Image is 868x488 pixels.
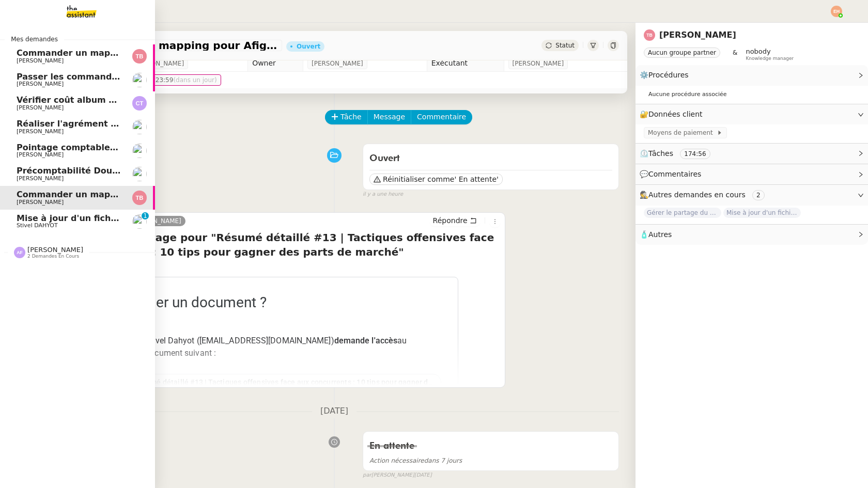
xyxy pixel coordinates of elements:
div: Partager un document ? [113,293,441,312]
span: 🧴 [640,230,672,239]
a: [EMAIL_ADDRESS][DOMAIN_NAME] [199,336,331,345]
span: Statut [555,42,575,49]
div: Ouvert [297,43,320,50]
span: nobody [746,48,770,55]
span: Vérifier coût album photo Romane [17,95,176,105]
span: Commentaires [648,170,701,178]
span: Précomptabilité Dougs- [DATE] [17,166,161,176]
img: svg [831,6,842,17]
button: Répondre [429,215,481,226]
app-user-label: Knowledge manager [746,48,794,61]
img: users%2FtFhOaBya8rNVU5KG7br7ns1BCvi2%2Favatar%2Faa8c47da-ee6c-4101-9e7d-730f2e64f978 [132,73,147,87]
span: Mise à jour d'un fichier de formation - [DATE] [723,208,801,218]
span: [PERSON_NAME] [17,199,64,206]
span: ⏲️ [640,149,719,158]
img: svg [14,247,25,258]
span: [DATE] [312,404,357,418]
div: 🧴Autres [636,225,868,245]
span: [PERSON_NAME] [17,81,64,87]
span: Message [374,111,405,123]
nz-tag: 2 [752,190,765,200]
span: ' En attente' [454,174,498,184]
div: ⚙️Procédures [636,65,868,85]
span: Commentaire [417,111,466,123]
img: users%2FABbKNE6cqURruDjcsiPjnOKQJp72%2Favatar%2F553dd27b-fe40-476d-bebb-74bc1599d59c [132,144,147,158]
button: Commentaire [411,110,472,124]
div: ⏲️Tâches 174:56 [636,144,868,164]
span: [PERSON_NAME] [17,128,64,135]
nz-tag: 174:56 [680,149,710,159]
span: En attente [369,442,414,451]
img: svg [644,29,655,41]
span: [PERSON_NAME] [17,175,64,182]
td: Exécutant [427,55,504,72]
span: Gérer le partage du document [644,208,721,218]
span: Moyens de paiement [648,128,717,138]
span: Action nécessaire [369,457,424,464]
a: [PERSON_NAME] [659,30,736,40]
span: 🕵️ [640,191,769,199]
button: Message [367,110,411,124]
span: Autres [648,230,672,239]
img: users%2FxcSDjHYvjkh7Ays4vB9rOShue3j1%2Favatar%2Fc5852ac1-ab6d-4275-813a-2130981b2f82 [132,167,147,181]
span: Données client [648,110,703,118]
span: [PERSON_NAME] [17,104,64,111]
span: Réaliser l'agrément CII pour Swebo [17,119,181,129]
td: Owner [248,55,303,72]
nz-badge-sup: 1 [142,212,149,219]
span: Procédures [648,71,689,79]
span: ⚙️ [640,69,693,81]
nz-tag: Aucun groupe partner [644,48,720,58]
span: Commander un mapping pour ACF [17,48,176,58]
span: Répondre [433,215,468,226]
span: Stivel DAHYOT [17,222,58,229]
span: Réinitialiser comme [383,174,454,184]
button: Tâche [325,110,368,124]
span: & [733,48,737,61]
img: users%2F8F3ae0CdRNRxLT9M8DTLuFZT1wq1%2Favatar%2F8d3ba6ea-8103-41c2-84d4-2a4cca0cf040 [132,120,147,134]
p: 1 [143,212,147,222]
a: Résumé détaillé #13 | Tactiques offensives face aux concurrents : 10 tips pour gagner des parts d... [113,374,441,395]
span: 💬 [640,170,706,178]
span: [PERSON_NAME] [132,58,184,69]
span: Mes demandes [5,34,64,44]
span: [DATE] 23:59 [132,75,216,85]
span: par [363,471,371,480]
div: Stivel Dahyot ( ) au document suivant : [145,328,441,359]
span: dans 7 jours [369,457,462,464]
span: Knowledge manager [746,56,794,61]
small: [PERSON_NAME] [363,471,432,480]
span: Ouvert [369,154,400,163]
span: Résumé détaillé #13 | Tactiques offensives face aux concurrents : 10 tips pour gagner des parts d... [133,378,492,386]
div: 💬Commentaires [636,164,868,184]
span: Pointage comptable - [DATE] [17,143,150,152]
span: 2 demandes en cours [27,254,79,259]
span: Mise à jour d'un fichier de formation - [DATE] [17,213,227,223]
div: 🕵️Autres demandes en cours 2 [636,185,868,205]
img: svg [132,191,147,205]
span: Commander un mapping pour Afigec [54,40,278,51]
span: [PERSON_NAME] [17,151,64,158]
span: (dans un jour) [173,76,216,84]
button: Réinitialiser comme' En attente' [369,174,503,185]
span: Tâches [648,149,673,158]
span: 🔐 [640,108,707,120]
span: [PERSON_NAME] [17,57,64,64]
span: Tâche [340,111,362,123]
span: [PERSON_NAME] [27,246,83,254]
img: users%2FKIcnt4T8hLMuMUUpHYCYQM06gPC2%2Favatar%2F1dbe3bdc-0f95-41bf-bf6e-fc84c6569aaf [132,214,147,229]
img: svg [132,49,147,64]
span: [DATE] [414,471,432,480]
a: [PERSON_NAME] [126,216,185,226]
span: il y a une heure [363,190,403,199]
span: Autres demandes en cours [648,191,746,199]
span: Passer les commandes de livres Impactes [17,72,211,82]
b: demande l'accès [334,336,398,345]
span: [PERSON_NAME] [312,58,363,69]
span: Aucune procédure associée [648,91,727,98]
img: svg [132,96,147,111]
span: [PERSON_NAME] [513,58,564,69]
div: 🔐Données client [636,104,868,124]
span: Commander un mapping pour Afigec [17,190,187,199]
h4: Demande de partage pour "Résumé détaillé #13 | Tactiques offensives face aux concurrents : 10 tip... [54,230,501,259]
